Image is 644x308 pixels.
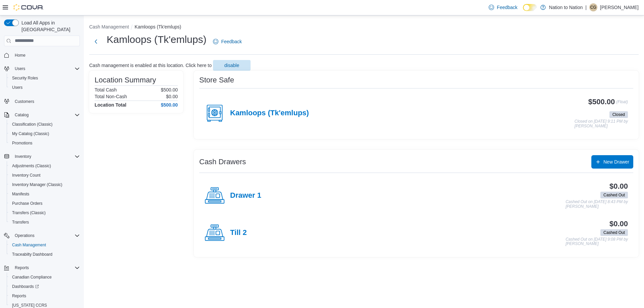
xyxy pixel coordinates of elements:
[12,75,38,81] span: Security Roles
[12,97,80,105] span: Customers
[107,33,206,46] h1: Kamloops (Tk'emlups)
[221,38,241,45] span: Feedback
[600,3,639,11] p: [PERSON_NAME]
[9,218,80,226] span: Transfers
[9,209,80,217] span: Transfers (Classic)
[9,162,80,170] span: Adjustments (Classic)
[95,102,126,108] h4: Location Total
[12,264,32,272] button: Reports
[15,66,25,71] span: Users
[7,138,83,148] button: Promotions
[7,199,83,208] button: Purchase Orders
[12,220,29,225] span: Transfers
[9,171,43,179] a: Inventory Count
[603,230,625,236] span: Cashed Out
[1,50,83,60] button: Home
[603,159,629,165] span: New Drawer
[566,200,628,209] p: Cashed Out on [DATE] 8:43 PM by [PERSON_NAME]
[9,283,80,291] span: Dashboards
[89,23,639,32] nav: An example of EuiBreadcrumbs
[12,152,80,161] span: Inventory
[15,233,35,238] span: Operations
[95,94,127,99] h6: Total Non-Cash
[589,3,597,11] div: Cam Gottfriedson
[9,171,80,179] span: Inventory Count
[7,161,83,171] button: Adjustments (Classic)
[9,273,80,281] span: Canadian Compliance
[9,139,35,147] a: Promotions
[12,242,46,248] span: Cash Management
[9,190,80,198] span: Manifests
[603,192,625,198] span: Cashed Out
[12,140,33,146] span: Promotions
[230,109,309,118] h4: Kamloops (Tk'emlups)
[7,291,83,301] button: Reports
[9,181,80,189] span: Inventory Manager (Classic)
[9,130,80,138] span: My Catalog (Classic)
[1,263,83,272] button: Reports
[609,182,628,190] h3: $0.00
[7,129,83,138] button: My Catalog (Classic)
[7,208,83,218] button: Transfers (Classic)
[7,272,83,282] button: Canadian Compliance
[89,63,212,68] p: Cash management is enabled at this location. Click here to
[12,51,80,59] span: Home
[12,201,43,206] span: Purchase Orders
[161,102,178,108] h4: $500.00
[12,293,26,299] span: Reports
[12,122,53,127] span: Classification (Classic)
[7,250,83,259] button: Traceabilty Dashboard
[9,83,25,91] a: Users
[230,229,247,237] h4: Till 2
[12,85,22,90] span: Users
[1,110,83,120] button: Catalog
[9,120,80,128] span: Classification (Classic)
[9,283,42,291] a: Dashboards
[486,1,520,14] a: Feedback
[609,111,628,118] span: Closed
[9,120,55,128] a: Classification (Classic)
[523,4,537,11] input: Dark Mode
[566,237,628,246] p: Cashed Out on [DATE] 9:08 PM by [PERSON_NAME]
[1,231,83,240] button: Operations
[588,98,615,106] h3: $500.00
[9,250,80,258] span: Traceabilty Dashboard
[1,64,83,73] button: Users
[210,35,244,48] a: Feedback
[591,155,633,169] button: New Drawer
[9,162,54,170] a: Adjustments (Classic)
[590,3,596,11] span: CG
[12,111,80,119] span: Catalog
[7,180,83,189] button: Inventory Manager (Classic)
[15,99,34,104] span: Customers
[616,98,628,110] p: (Float)
[9,190,32,198] a: Manifests
[12,163,51,169] span: Adjustments (Classic)
[12,264,80,272] span: Reports
[161,87,178,93] p: $500.00
[15,53,25,58] span: Home
[497,4,517,11] span: Feedback
[15,112,29,118] span: Catalog
[12,152,34,161] button: Inventory
[230,191,261,200] h4: Drawer 1
[12,173,41,178] span: Inventory Count
[12,182,62,187] span: Inventory Manager (Classic)
[95,87,117,93] h6: Total Cash
[7,189,83,199] button: Manifests
[1,152,83,161] button: Inventory
[12,51,28,59] a: Home
[9,83,80,91] span: Users
[12,98,37,106] a: Customers
[9,181,65,189] a: Inventory Manager (Classic)
[7,240,83,250] button: Cash Management
[549,3,583,11] p: Nation to Nation
[9,241,80,249] span: Cash Management
[1,96,83,106] button: Customers
[7,73,83,83] button: Security Roles
[7,218,83,227] button: Transfers
[166,94,178,99] p: $0.00
[19,19,80,33] span: Load All Apps in [GEOGRAPHIC_DATA]
[15,265,29,270] span: Reports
